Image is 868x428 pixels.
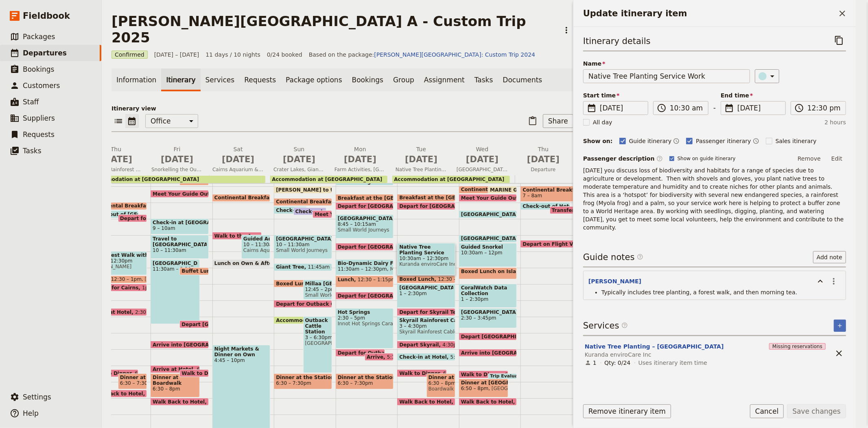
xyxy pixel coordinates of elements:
[276,380,311,386] span: 6:30 – 7:30pm
[270,166,328,173] span: Crater Lakes, Giant Trees, Waterfalls & Outback Cattle Station
[153,366,197,372] span: Arrive at Hotel
[399,329,453,335] span: Skyrail Rainforest Cableway
[442,342,461,347] span: 4:30pm
[338,380,373,386] span: 6:30 – 7:30pm
[151,341,209,349] div: Arrive into [GEOGRAPHIC_DATA][PERSON_NAME]
[461,350,553,355] span: Arrive into [GEOGRAPHIC_DATA]
[274,235,332,259] div: [GEOGRAPHIC_DATA]10 – 11:30amSmall World Journeys
[461,334,542,339] span: Depart [GEOGRAPHIC_DATA]
[459,284,517,308] div: CoralWatch Data Collection1 – 2:30pm
[181,371,225,376] span: Walk to Dinner
[303,316,332,373] div: Outback Cattle Station3 – 6:30pm[GEOGRAPHIC_DATA]
[274,206,307,214] div: Check-out of Hotel
[151,145,203,165] h2: Fri
[276,236,330,242] span: [GEOGRAPHIC_DATA]
[151,259,200,324] div: [GEOGRAPHIC_DATA]11:30am – 3:30pm
[142,285,153,290] span: 1pm
[276,187,361,192] span: [PERSON_NAME] to the Office
[153,399,208,404] span: Walk Back to Hotel
[336,276,394,287] div: Lunch12:30 – 1:15pm
[459,194,517,202] div: Meet Your Guide Outside Reception & Depart
[331,145,392,175] button: Mon [DATE]Farm Activities, [GEOGRAPHIC_DATA] Hike, Bio-Dynamic Dairy Farm & [GEOGRAPHIC_DATA]
[429,375,453,380] span: Dinner at The [GEOGRAPHIC_DATA]
[397,308,455,316] div: Depart for Skyrail Terminal
[365,353,394,361] div: Arrive5:15pm
[450,354,469,360] span: 5:15pm
[335,145,386,165] h2: Mon
[397,398,455,406] div: Walk Back to Hotel8pm
[461,269,527,274] span: Boxed Lunch on Island
[419,68,470,91] a: Assignment
[338,277,358,282] span: Lunch
[438,276,469,282] span: 12:30 – 1pm
[274,198,332,206] div: Continental Breakfast at Hotel
[461,244,515,250] span: Guided Snorkel
[151,218,209,234] div: Check-in at [GEOGRAPHIC_DATA][PERSON_NAME] & Board Vessel9 – 10am
[336,202,394,210] div: Depart for [GEOGRAPHIC_DATA] Hike
[453,145,514,175] button: Wed [DATE][GEOGRAPHIC_DATA] [GEOGRAPHIC_DATA], Snorkelling & CoralWatch
[181,322,293,327] span: Depart [GEOGRAPHIC_DATA] & Pontoon
[148,166,206,173] span: Snorkelling the Outer Great Barrier Reef & Data Collection
[23,10,70,22] span: Fieldbook
[461,296,515,302] span: 1 – 2:30pm
[305,287,330,292] span: 12:45 – 2pm
[523,241,594,247] span: Depart on Flight VA1292
[151,235,209,259] div: Travel to [GEOGRAPHIC_DATA]10 – 11:30am
[338,266,387,272] span: 11:30am – 12:30pm
[179,369,208,377] div: Walk to Dinner
[459,235,517,243] div: [GEOGRAPHIC_DATA]
[153,342,290,347] span: Arrive into [GEOGRAPHIC_DATA][PERSON_NAME]
[23,114,55,122] span: Suppliers
[241,235,270,259] div: Guided Aquarium Study Tour10 – 11:30amCairns Aquarium
[23,130,55,139] span: Requests
[293,207,326,215] div: Check-out of Hotel *[PERSON_NAME]
[461,285,515,296] span: CoralWatch Data Collection
[399,244,453,256] span: Native Tree Planting Service Work
[112,114,125,128] button: List view
[305,340,330,346] span: [GEOGRAPHIC_DATA]
[23,98,39,106] span: Staff
[274,300,332,308] div: Depart for Outback Cattle Station
[443,371,462,376] span: 6:15pm
[89,176,199,182] span: Accommodation at [GEOGRAPHIC_DATA]
[399,285,453,291] span: [GEOGRAPHIC_DATA]
[338,260,392,266] span: Bio-Dynamic Dairy Farm
[91,371,135,376] span: Walk to Dinner
[338,315,392,321] span: 2:30 – 5pm
[336,259,394,275] div: Bio-Dynamic Dairy Farm11:30am – 12:30pmMungalli Creek Dairy
[270,145,331,175] button: Sun [DATE]Crater Lakes, Giant Trees, Waterfalls & Outback Cattle Station
[520,186,579,202] div: Continental Breakfast at Hotel7 – 8am
[23,409,39,417] span: Help
[281,68,347,91] a: Package options
[459,210,517,218] div: [GEOGRAPHIC_DATA]
[338,227,392,233] span: Small World Journeys
[153,386,198,392] span: 6:30 – 8pm
[161,68,200,91] a: Itinerary
[397,243,455,275] div: Native Tree Planting Service Work10:30am – 12:30pmKuranda enviroCare Inc
[543,114,573,128] button: Share
[154,51,199,59] span: [DATE] – [DATE]
[305,318,330,335] span: Outback Cattle Station
[214,195,302,201] span: Continental Breakfast at Hotel
[399,342,442,347] span: Depart Skyrail
[308,264,357,270] span: 11:45am – 12:15pm
[338,221,392,227] span: 8:45 – 10:15am
[396,145,447,165] h2: Tue
[397,202,455,210] div: Depart for [GEOGRAPHIC_DATA]
[399,291,453,296] span: 1 – 2:30pm
[338,309,392,315] span: Hot Springs
[429,386,453,392] span: Boardwalk Social
[91,258,145,264] span: 11am – 12:30pm
[87,145,148,175] button: Thu [DATE]Guided Rainforest Walk with Indigenous Guide
[387,354,406,360] span: 5:15pm
[276,207,331,213] span: Check-out of Hotel
[305,292,330,298] span: Small World Journeys
[153,260,198,266] span: [GEOGRAPHIC_DATA]
[399,399,455,404] span: Walk Back to Hotel
[90,145,142,165] h2: Thu
[118,214,147,222] div: Depart for [PERSON_NAME]
[153,191,394,196] span: Meet Your Guide Outside Reception & Depart for [GEOGRAPHIC_DATA][PERSON_NAME]
[461,399,517,404] span: Walk Back to Hotel
[399,371,443,376] span: Walk to Dinner
[153,266,198,272] span: 11:30am – 3:30pm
